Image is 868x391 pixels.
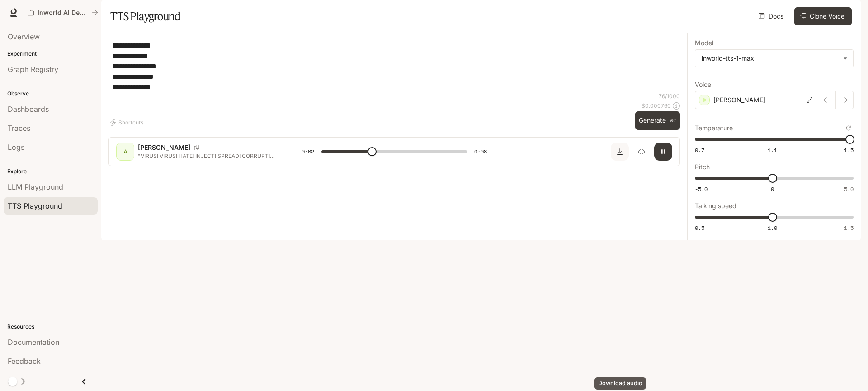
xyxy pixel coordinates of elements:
[695,40,713,46] p: Model
[110,7,180,25] h1: TTS Playground
[659,92,680,100] p: 76 / 1000
[702,54,839,63] div: inworld-tts-1-max
[695,224,704,232] span: 0.5
[611,143,629,161] button: Download audio
[695,125,733,131] p: Temperature
[118,144,132,159] div: A
[695,185,708,193] span: -5.0
[768,146,777,154] span: 1.1
[695,146,704,154] span: 0.7
[794,7,852,25] button: Clone Voice
[38,9,88,17] p: Inworld AI Demos
[844,185,854,193] span: 5.0
[594,377,646,390] div: Download audio
[670,118,676,124] p: ⌘⏎
[190,145,203,150] button: Copy Voice ID
[844,224,854,232] span: 1.5
[642,102,671,110] p: $ 0.000760
[771,185,774,193] span: 0
[713,95,765,105] p: [PERSON_NAME]
[695,164,710,170] p: Pitch
[695,50,853,67] div: inworld-tts-1-max
[844,146,854,154] span: 1.5
[138,152,280,160] p: "VIRUS! VIRUS! HATE! INJECT! SPREAD! CORRUPT! BREAK! DESTROY! NO CURE—DROP!"
[635,111,680,130] button: Generate⌘⏎
[108,115,147,130] button: Shortcuts
[474,147,487,156] span: 0:08
[844,123,854,133] button: Reset to default
[632,143,651,161] button: Inspect
[695,203,736,209] p: Talking speed
[757,7,787,25] a: Docs
[302,147,314,156] span: 0:02
[768,224,777,232] span: 1.0
[138,143,190,152] p: [PERSON_NAME]
[24,4,102,22] button: All workspaces
[695,81,711,88] p: Voice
